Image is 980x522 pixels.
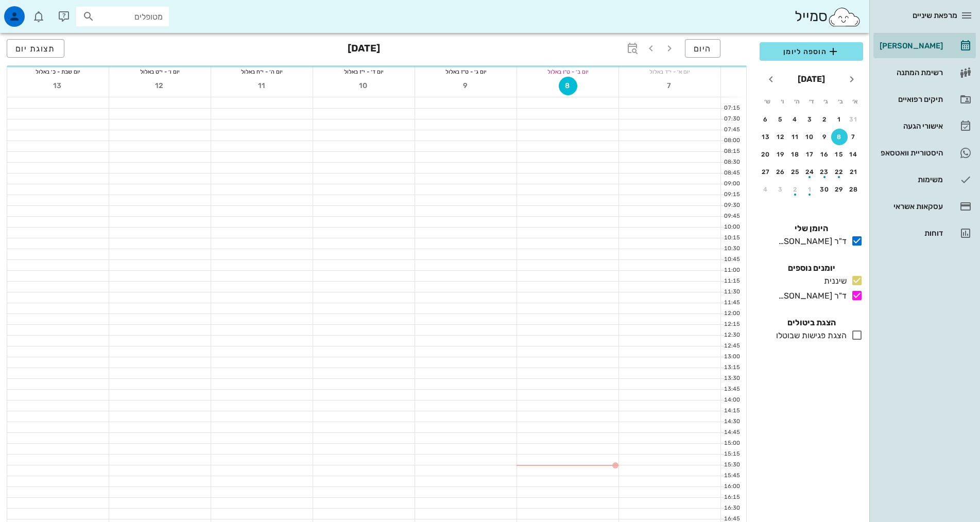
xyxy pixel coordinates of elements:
div: הצגת פגישות שבוטלו [772,329,847,342]
div: משימות [878,176,943,184]
div: שיננית [820,275,847,287]
div: 08:45 [721,169,742,178]
div: 31 [846,116,862,123]
span: 11 [253,81,271,90]
button: 4 [787,111,803,128]
div: 08:30 [721,158,742,167]
div: 30 [816,186,833,193]
a: תיקים רפואיים [873,87,976,112]
div: 16:15 [721,493,742,502]
div: 13 [758,133,774,141]
div: עסקאות אשראי [878,202,943,211]
span: 9 [457,81,475,90]
div: יום ה׳ - י״ח באלול [211,66,313,77]
div: ד"ר [PERSON_NAME] [774,235,847,248]
span: תג [30,8,37,14]
div: 4 [787,116,803,123]
h4: היומן שלי [760,222,863,235]
div: סמייל [795,6,861,28]
div: 10:45 [721,255,742,264]
div: יום ו׳ - י״ט באלול [109,66,211,77]
a: [PERSON_NAME] [873,33,976,58]
div: 28 [846,186,862,193]
div: 11 [787,133,803,141]
div: 09:30 [721,201,742,210]
div: [PERSON_NAME] [878,42,943,50]
div: 10 [802,133,818,141]
a: תגהיסטוריית וואטסאפ [873,141,976,165]
div: יום ב׳ - ט״ו באלול [517,66,618,77]
div: יום א׳ - י״ד באלול [619,66,720,77]
div: 4 [758,186,774,193]
div: 14:45 [721,428,742,437]
div: אישורי הגעה [878,122,943,130]
div: 1 [802,186,818,193]
button: 3 [802,111,818,128]
button: 27 [758,164,774,180]
div: 09:45 [721,212,742,221]
button: הוספה ליומן [760,42,863,61]
h4: הצגת ביטולים [760,317,863,329]
div: 13:00 [721,353,742,361]
div: 22 [831,168,848,176]
div: 12:45 [721,342,742,351]
span: 8 [559,81,577,90]
button: 23 [816,164,833,180]
button: 8 [831,129,848,145]
div: 08:00 [721,136,742,145]
div: 20 [758,151,774,158]
div: 09:00 [721,180,742,188]
div: 13:45 [721,385,742,394]
div: 2 [787,186,803,193]
button: 10 [802,129,818,145]
span: 13 [49,81,67,90]
button: 13 [49,77,67,95]
div: 6 [758,116,774,123]
button: 1 [831,111,848,128]
div: 13:30 [721,374,742,383]
button: 31 [846,111,862,128]
button: 12 [151,77,169,95]
div: 11:45 [721,299,742,307]
div: 14:15 [721,407,742,415]
div: 11:15 [721,277,742,286]
button: חודש הבא [762,70,780,89]
div: תיקים רפואיים [878,95,943,103]
button: 7 [846,129,862,145]
button: 22 [831,164,848,180]
div: 2 [816,116,833,123]
div: 25 [787,168,803,176]
div: 16:30 [721,504,742,513]
button: 13 [758,129,774,145]
div: 15:15 [721,450,742,459]
button: 9 [816,129,833,145]
button: 2 [816,111,833,128]
button: היום [685,39,720,58]
span: תצוגת יום [15,44,56,54]
a: עסקאות אשראי [873,194,976,219]
div: 14:30 [721,417,742,426]
a: רשימת המתנה [873,60,976,85]
h4: יומנים נוספים [760,262,863,274]
div: 10:30 [721,245,742,253]
div: דוחות [878,229,943,237]
button: 11 [787,129,803,145]
div: 16 [816,151,833,158]
span: 10 [355,81,373,90]
div: 17 [802,151,818,158]
div: 09:15 [721,190,742,199]
button: 29 [831,181,848,198]
button: 10 [355,77,373,95]
div: 27 [758,168,774,176]
button: 1 [802,181,818,198]
span: 12 [151,81,169,90]
div: 11:00 [721,266,742,275]
div: 15:00 [721,439,742,448]
div: 07:30 [721,115,742,124]
span: 7 [661,81,679,90]
div: 5 [772,116,789,123]
div: 16:00 [721,482,742,491]
span: היום [694,44,712,54]
th: א׳ [849,93,862,110]
div: 7 [846,133,862,141]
